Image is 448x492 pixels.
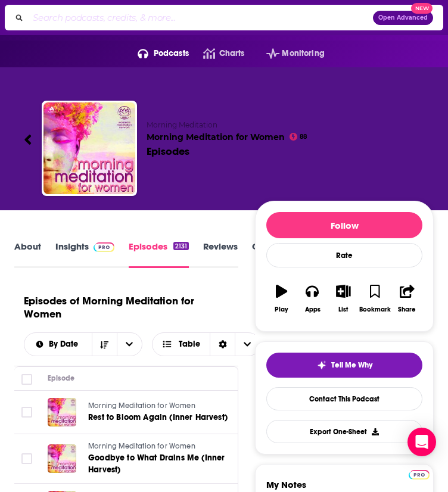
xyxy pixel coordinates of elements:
[297,277,328,320] button: Apps
[88,452,242,476] a: Goodbye to What Drains Me (Inner Harvest)
[252,241,296,268] a: Credits
[252,44,325,63] button: open menu
[331,360,372,370] span: Tell Me Why
[210,333,235,356] div: Sort Direction
[275,306,288,313] div: Play
[88,412,228,424] a: Rest to Bloom Again (Inner Harvest)
[147,120,217,129] span: Morning Meditation
[179,340,200,348] span: Table
[154,45,189,62] span: Podcasts
[117,333,142,356] button: open menu
[88,453,225,475] span: Goodbye to What Drains Me (Inner Harvest)
[398,306,416,313] div: Share
[21,453,32,464] span: Toggle select row
[88,412,228,422] span: Rest to Bloom Again (Inner Harvest)
[359,306,391,313] div: Bookmark
[48,371,74,385] div: Episode
[338,306,348,313] div: List
[152,332,261,356] button: Choose View
[328,277,359,320] button: List
[409,470,430,479] img: Podchaser Pro
[300,135,307,139] span: 88
[266,243,422,267] div: Rate
[55,241,114,268] a: InsightsPodchaser Pro
[266,387,422,410] a: Contact This Podcast
[282,45,324,62] span: Monitoring
[94,242,114,252] img: Podchaser Pro
[409,468,430,479] a: Pro website
[317,360,326,370] img: tell me why sparkle
[378,15,428,21] span: Open Advanced
[129,241,189,268] a: Episodes2131
[123,44,189,63] button: open menu
[305,306,321,313] div: Apps
[219,45,245,62] span: Charts
[373,11,433,25] button: Open AdvancedNew
[88,401,228,412] a: Morning Meditation for Women
[88,441,242,452] a: Morning Meditation for Women
[24,340,92,348] button: open menu
[147,120,424,142] h2: Morning Meditation for Women
[266,212,422,238] button: Follow
[391,277,422,320] button: Share
[266,277,297,320] button: Play
[92,333,117,356] button: Sort Direction
[266,420,422,443] button: Export One-Sheet
[407,428,436,456] div: Open Intercom Messenger
[28,8,373,27] input: Search podcasts, credits, & more...
[43,102,135,194] img: Morning Meditation for Women
[88,401,195,410] span: Morning Meditation for Women
[189,44,244,63] a: Charts
[359,277,391,320] button: Bookmark
[147,145,189,158] div: Episodes
[49,340,82,348] span: By Date
[24,332,142,356] h2: Choose List sort
[21,407,32,418] span: Toggle select row
[173,242,189,250] div: 2131
[14,241,41,268] a: About
[266,353,422,378] button: tell me why sparkleTell Me Why
[88,442,195,450] span: Morning Meditation for Women
[203,241,238,268] a: Reviews
[411,3,433,14] span: New
[24,294,229,320] h1: Episodes of Morning Meditation for Women
[5,5,443,30] div: Search podcasts, credits, & more...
